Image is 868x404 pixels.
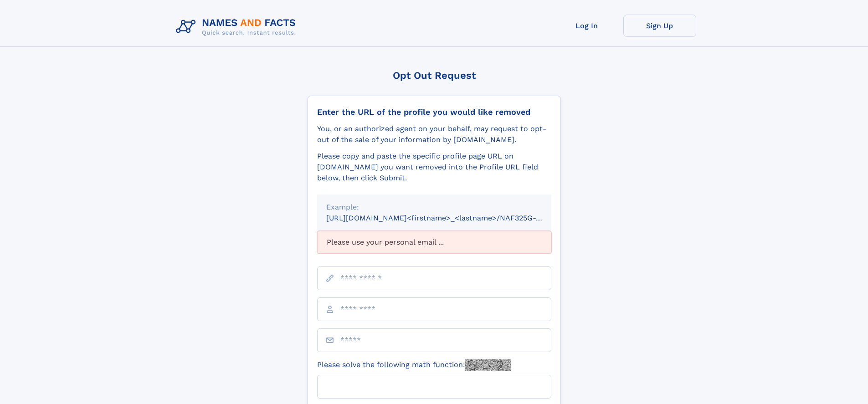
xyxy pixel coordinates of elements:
a: Sign Up [623,15,696,37]
img: Logo Names and Facts [172,15,303,39]
div: Please copy and paste the specific profile page URL on [DOMAIN_NAME] you want removed into the Pr... [317,151,551,184]
div: Opt Out Request [308,70,561,81]
label: Please solve the following math function: [317,359,511,371]
div: Example: [326,202,542,213]
div: Enter the URL of the profile you would like removed [317,107,551,117]
div: You, or an authorized agent on your behalf, may request to opt-out of the sale of your informatio... [317,123,551,145]
a: Log In [550,15,623,37]
div: Please use your personal email ... [317,231,551,254]
small: [URL][DOMAIN_NAME]<firstname>_<lastname>/NAF325G-xxxxxxxx [326,214,569,222]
